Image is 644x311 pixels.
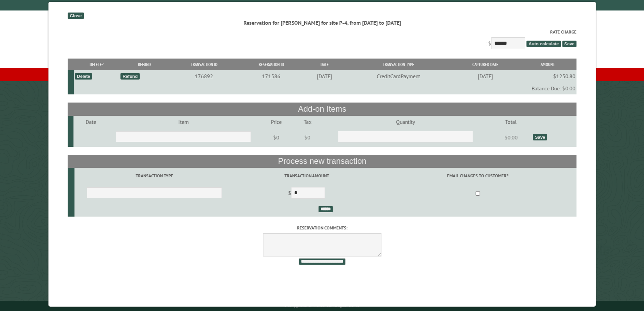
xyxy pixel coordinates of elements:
[108,116,259,128] td: Item
[119,59,169,70] th: Refund
[74,59,119,70] th: Delete?
[294,116,321,128] td: Tax
[345,70,452,82] td: CreditCardPayment
[284,304,360,308] small: © Campground Commander LLC. All rights reserved.
[68,103,576,115] th: Add-on Items
[452,70,519,82] td: [DATE]
[235,173,378,179] label: Transaction Amount
[238,70,304,82] td: 171586
[68,29,576,51] div: : $
[120,73,140,80] div: Refund
[519,59,576,70] th: Amount
[452,59,519,70] th: Captured Date
[304,59,345,70] th: Date
[490,116,531,128] td: Total
[74,82,576,94] td: Balance Due: $0.00
[75,173,233,179] label: Transaction Type
[68,13,84,19] div: Close
[304,70,345,82] td: [DATE]
[380,173,575,179] label: Email changes to customer?
[68,29,576,35] label: Rate Charge
[533,134,547,140] div: Save
[526,41,561,47] span: Auto-calculate
[562,41,576,47] span: Save
[68,225,576,231] label: Reservation comments:
[75,73,92,80] div: Delete
[234,184,379,203] td: $
[259,128,294,147] td: $0
[238,59,304,70] th: Reservation ID
[169,70,238,82] td: 176892
[68,155,576,168] th: Process new transaction
[169,59,238,70] th: Transaction ID
[321,116,490,128] td: Quantity
[73,116,108,128] td: Date
[294,128,321,147] td: $0
[259,116,294,128] td: Price
[345,59,452,70] th: Transaction Type
[68,19,576,26] div: Reservation for [PERSON_NAME] for site P-4, from [DATE] to [DATE]
[490,128,531,147] td: $0.00
[519,70,576,82] td: $1250.80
